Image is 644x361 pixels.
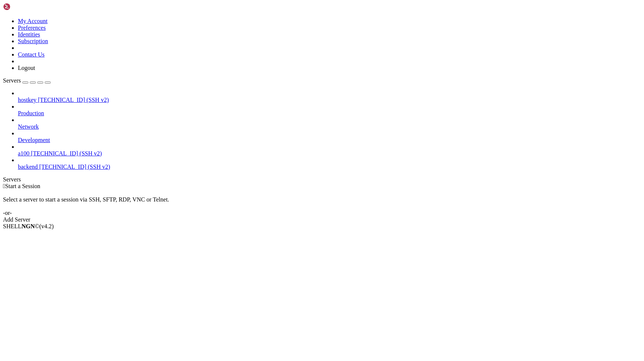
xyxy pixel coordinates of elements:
li: Network [18,117,641,130]
span: Start a Session [5,183,40,189]
li: a100 [TECHNICAL_ID] (SSH v2) [18,144,641,157]
a: Servers [3,77,51,84]
li: Development [18,130,641,144]
span: backend [18,164,38,170]
a: Preferences [18,25,46,31]
span: Servers [3,77,21,84]
a: Development [18,137,641,144]
a: Network [18,123,641,130]
span:  [3,183,5,189]
li: hostkey [TECHNICAL_ID] (SSH v2) [18,90,641,103]
span: Development [18,137,50,143]
span: Production [18,110,44,116]
span: 4.2.0 [40,223,54,229]
a: Identities [18,31,40,38]
div: Select a server to start a session via SSH, SFTP, RDP, VNC or Telnet. -or- [3,190,641,216]
li: backend [TECHNICAL_ID] (SSH v2) [18,157,641,170]
li: Production [18,103,641,117]
div: Servers [3,176,641,183]
b: NGN [22,223,35,229]
a: hostkey [TECHNICAL_ID] (SSH v2) [18,97,641,103]
a: backend [TECHNICAL_ID] (SSH v2) [18,164,641,170]
a: Contact Us [18,51,45,58]
span: [TECHNICAL_ID] (SSH v2) [39,164,110,170]
img: Shellngn [3,3,46,10]
a: a100 [TECHNICAL_ID] (SSH v2) [18,150,641,157]
span: [TECHNICAL_ID] (SSH v2) [31,150,102,157]
span: [TECHNICAL_ID] (SSH v2) [38,97,109,103]
span: SHELL © [3,223,54,229]
span: hostkey [18,97,37,103]
div: Add Server [3,216,641,223]
span: a100 [18,150,29,157]
span: Network [18,123,39,130]
a: My Account [18,18,48,24]
a: Production [18,110,641,117]
a: Subscription [18,38,48,44]
a: Logout [18,65,35,71]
